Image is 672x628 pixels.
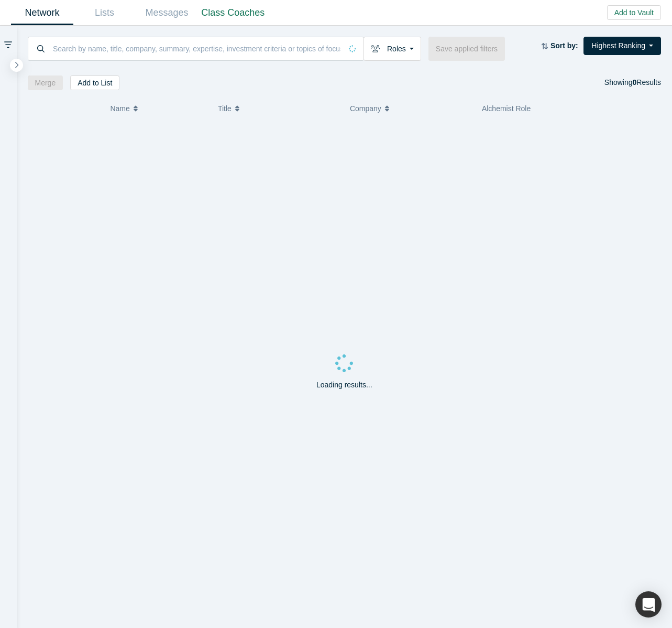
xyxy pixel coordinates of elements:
[363,37,421,61] button: Roles
[218,98,339,120] button: Title
[550,41,578,50] strong: Sort by:
[583,37,661,55] button: Highest Ranking
[350,98,471,120] button: Company
[607,5,661,20] button: Add to Vault
[11,1,73,25] a: Network
[73,1,136,25] a: Lists
[482,104,531,113] span: Alchemist Role
[428,37,505,61] button: Save applied filters
[70,75,119,90] button: Add to List
[633,78,637,86] strong: 0
[110,98,207,120] button: Name
[198,1,268,25] a: Class Coaches
[350,98,381,120] span: Company
[136,1,198,25] a: Messages
[633,78,661,86] span: Results
[604,75,661,90] div: Showing
[110,98,129,120] span: Name
[52,36,341,61] input: Search by name, title, company, summary, expertise, investment criteria or topics of focus
[218,98,232,120] span: Title
[28,75,63,90] button: Merge
[316,380,372,391] p: Loading results...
